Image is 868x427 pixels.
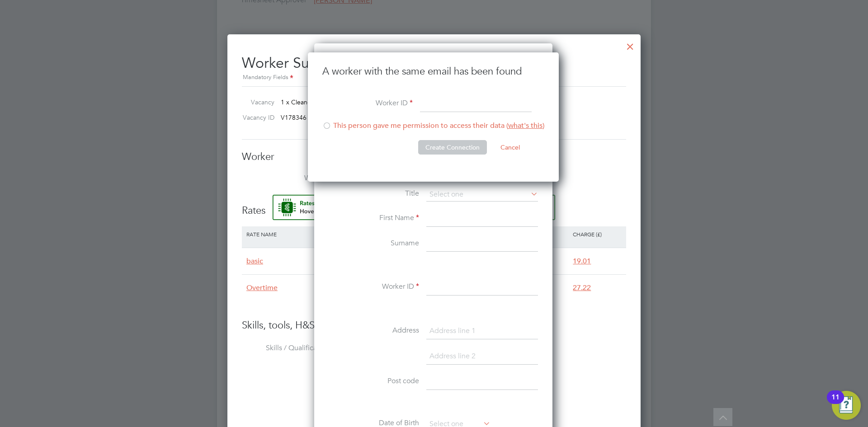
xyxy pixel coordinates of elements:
[329,189,419,198] label: Title
[329,326,419,335] label: Address
[832,391,861,420] button: Open Resource Center, 11 new notifications
[573,257,591,266] span: 19.01
[571,226,624,242] div: Charge (£)
[242,150,626,164] h3: Worker
[831,397,840,409] div: 11
[273,195,555,220] button: Rate Assistant
[242,47,626,83] h2: Worker Submission
[426,348,538,365] input: Address line 2
[426,188,538,202] input: Select one
[242,319,626,332] h3: Skills, tools, H&S
[426,323,538,339] input: Address line 1
[238,113,274,122] label: Vacancy ID
[329,376,419,386] label: Post code
[573,283,591,292] span: 27.22
[322,121,544,140] li: This person gave me permission to access their data ( )
[246,283,278,292] span: Overtime
[242,195,626,217] h3: Rates
[281,98,330,106] span: 1 x Cleaner 2025
[238,98,274,106] label: Vacancy
[493,140,527,155] button: Cancel
[242,388,332,398] label: Tools
[329,239,419,248] label: Surname
[242,174,332,183] label: Worker
[329,213,419,223] label: First Name
[244,226,320,242] div: Rate Name
[322,99,413,108] label: Worker ID
[508,121,542,130] span: what's this
[246,257,263,266] span: basic
[242,73,626,83] div: Mandatory Fields
[329,282,419,291] label: Worker ID
[418,140,487,155] button: Create Connection
[281,113,307,122] span: V178346
[242,343,332,353] label: Skills / Qualifications
[322,65,544,78] h3: A worker with the same email has been found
